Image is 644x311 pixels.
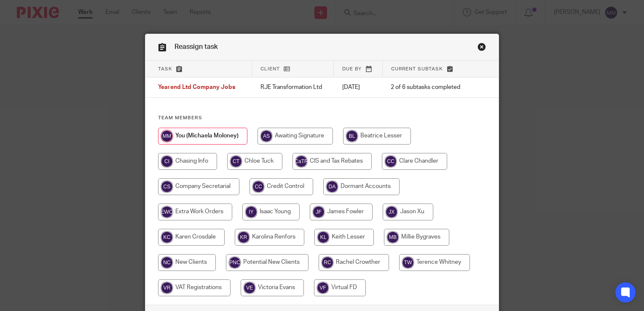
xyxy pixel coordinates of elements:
span: Yearend Ltd Company Jobs [158,85,235,91]
span: Current subtask [391,67,443,71]
span: Task [158,67,172,71]
p: RJE Transformation Ltd [260,83,325,91]
span: Client [260,67,280,71]
td: 2 of 6 subtasks completed [382,78,472,98]
h4: Team members [158,115,486,121]
a: Close this dialog window [478,43,486,54]
span: Due by [342,67,362,71]
p: [DATE] [342,83,374,91]
span: Reassign task [174,43,218,50]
